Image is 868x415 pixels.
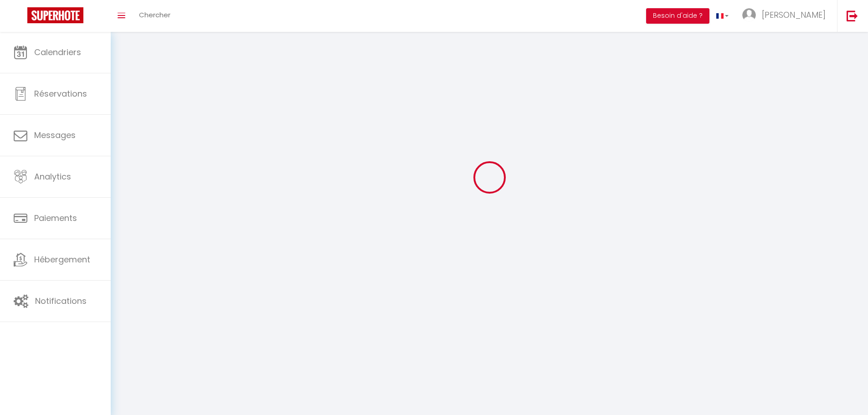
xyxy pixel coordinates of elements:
span: Notifications [35,295,87,307]
span: [PERSON_NAME] [762,9,826,20]
span: Hébergement [34,254,90,265]
span: Analytics [34,171,71,182]
img: Super Booking [27,7,83,23]
button: Besoin d'aide ? [646,8,709,24]
span: Calendriers [34,46,81,58]
span: Paiements [34,212,77,224]
span: Réservations [34,88,87,99]
img: ... [742,8,756,22]
span: Messages [34,129,76,141]
img: logout [847,10,858,21]
span: Chercher [139,10,170,20]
